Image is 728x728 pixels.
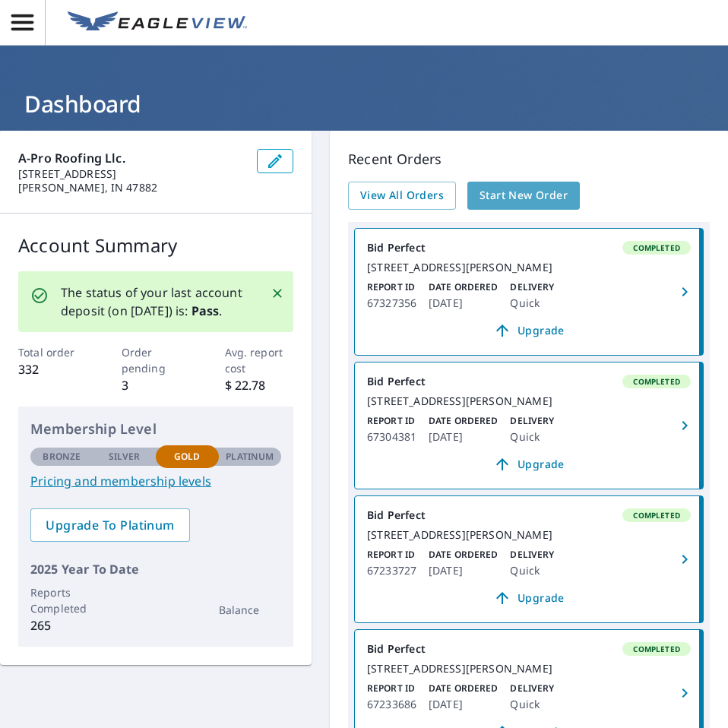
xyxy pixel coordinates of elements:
a: Upgrade To Platinum [30,508,190,542]
span: Completed [624,644,689,654]
p: Order pending [122,344,191,376]
p: Quick [510,428,554,446]
p: [STREET_ADDRESS] [18,167,245,181]
p: Date Ordered [429,414,498,428]
p: Report ID [367,414,416,428]
p: 3 [122,376,191,394]
p: Report ID [367,682,416,695]
p: Balance [219,602,282,618]
span: Completed [624,242,689,253]
p: Delivery [510,414,554,428]
div: [STREET_ADDRESS][PERSON_NAME] [367,528,691,542]
p: Bronze [43,450,81,464]
span: Upgrade To Platinum [43,517,178,533]
div: Bid Perfect [367,508,691,522]
p: 67233686 [367,695,416,714]
p: Recent Orders [348,149,710,169]
p: [DATE] [429,428,498,446]
img: EV Logo [68,11,247,34]
p: Delivery [510,682,554,695]
p: Reports Completed [30,584,93,616]
p: 67327356 [367,294,416,312]
span: Upgrade [376,455,682,473]
p: Date Ordered [429,548,498,562]
a: Upgrade [367,586,691,610]
b: Pass [191,302,220,319]
div: [STREET_ADDRESS][PERSON_NAME] [367,394,691,408]
div: [STREET_ADDRESS][PERSON_NAME] [367,261,691,274]
p: The status of your last account deposit (on [DATE]) is: . [61,283,252,320]
span: Completed [624,376,689,387]
span: Completed [624,510,689,521]
a: View All Orders [348,182,456,210]
p: $ 22.78 [225,376,294,394]
a: Bid PerfectCompleted[STREET_ADDRESS][PERSON_NAME]Report ID67327356Date Ordered[DATE]DeliveryQuick... [355,229,703,355]
p: 2025 Year To Date [30,560,281,578]
a: Bid PerfectCompleted[STREET_ADDRESS][PERSON_NAME]Report ID67233727Date Ordered[DATE]DeliveryQuick... [355,496,703,622]
p: Quick [510,294,554,312]
span: Start New Order [480,186,568,205]
p: Membership Level [30,419,281,439]
p: Quick [510,695,554,714]
p: Date Ordered [429,280,498,294]
p: 67304381 [367,428,416,446]
a: Upgrade [367,318,691,343]
p: Platinum [226,450,274,464]
p: Report ID [367,280,416,294]
p: A-Pro Roofing Llc. [18,149,245,167]
p: [PERSON_NAME], IN 47882 [18,181,245,195]
a: Bid PerfectCompleted[STREET_ADDRESS][PERSON_NAME]Report ID67304381Date Ordered[DATE]DeliveryQuick... [355,362,703,489]
a: Pricing and membership levels [30,472,281,490]
p: Total order [18,344,87,360]
p: Account Summary [18,232,293,259]
p: Avg. report cost [225,344,294,376]
div: Bid Perfect [367,642,691,656]
span: Upgrade [376,589,682,607]
div: [STREET_ADDRESS][PERSON_NAME] [367,662,691,676]
p: Report ID [367,548,416,562]
p: Delivery [510,548,554,562]
p: 265 [30,616,93,635]
div: Bid Perfect [367,375,691,388]
span: Upgrade [376,321,682,340]
p: [DATE] [429,695,498,714]
div: Bid Perfect [367,241,691,255]
h1: Dashboard [18,88,710,119]
p: [DATE] [429,294,498,312]
button: Close [267,283,287,303]
p: Gold [174,450,200,464]
a: Start New Order [467,182,580,210]
p: [DATE] [429,562,498,580]
span: View All Orders [360,186,444,205]
p: Silver [109,450,141,464]
a: Upgrade [367,452,691,476]
a: EV Logo [59,2,256,43]
p: Date Ordered [429,682,498,695]
p: Delivery [510,280,554,294]
p: 332 [18,360,87,378]
p: 67233727 [367,562,416,580]
p: Quick [510,562,554,580]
